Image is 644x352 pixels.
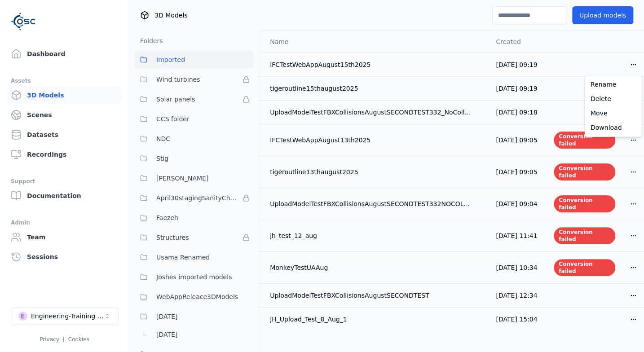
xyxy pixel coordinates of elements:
a: Delete [587,92,640,106]
a: Download [587,120,640,135]
a: Move [587,106,640,120]
a: Rename [587,77,640,92]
